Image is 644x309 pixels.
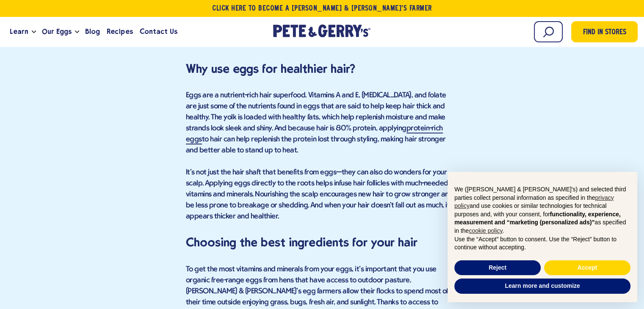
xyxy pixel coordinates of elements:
input: Search [534,21,563,42]
span: Recipes [107,26,133,37]
div: Eggs are a nutrient-rich hair superfood. Vitamins A and E, [MEDICAL_DATA], and folate are just so... [186,90,459,156]
a: Contact Us [136,20,181,43]
button: Open the dropdown menu for Learn [32,30,36,33]
a: protein-rich eggs [186,124,443,144]
a: Find in Stores [571,21,638,42]
div: It’s not just the hair shaft that benefits from eggs—they can also do wonders for your scalp. App... [186,167,459,233]
h3: Why use eggs for healthier hair? [186,60,459,78]
span: Our Eggs [42,26,72,37]
h3: Choosing the best ingredients for your hair [186,233,459,252]
p: We ([PERSON_NAME] & [PERSON_NAME]'s) and selected third parties collect personal information as s... [454,185,630,235]
span: Find in Stores [583,27,626,39]
a: Learn [6,20,32,43]
button: Accept [544,260,630,276]
span: Learn [10,26,28,37]
button: Learn more and customize [454,279,630,294]
a: Recipes [103,20,136,43]
a: Our Eggs [39,20,75,43]
button: Reject [454,260,541,276]
span: Contact Us [140,26,177,37]
button: Open the dropdown menu for Our Eggs [75,30,79,33]
a: Blog [82,20,103,43]
span: Blog [85,26,100,37]
a: cookie policy [469,227,502,234]
p: Use the “Accept” button to consent. Use the “Reject” button to continue without accepting. [454,235,630,252]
